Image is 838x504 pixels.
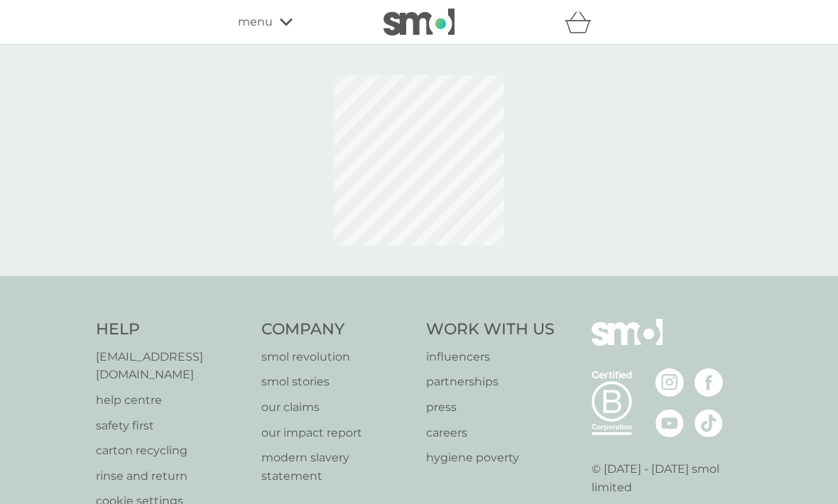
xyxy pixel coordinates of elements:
a: press [426,398,555,417]
img: visit the smol Tiktok page [695,409,723,437]
a: safety first [96,417,247,435]
a: our impact report [261,424,413,442]
img: visit the smol Facebook page [695,368,723,397]
img: visit the smol Youtube page [655,409,684,437]
img: visit the smol Instagram page [655,368,684,397]
a: influencers [426,348,555,366]
div: basket [565,8,600,36]
a: partnerships [426,373,555,391]
a: hygiene poverty [426,449,555,467]
a: carton recycling [96,442,247,460]
a: smol revolution [261,348,413,366]
img: smol [592,319,663,367]
p: © [DATE] - [DATE] smol limited [592,460,743,496]
a: modern slavery statement [261,449,413,485]
h4: Help [96,319,247,341]
a: smol stories [261,373,413,391]
span: menu [238,13,273,31]
a: help centre [96,391,247,410]
a: rinse and return [96,467,247,486]
h4: Company [261,319,413,341]
a: careers [426,424,555,442]
a: [EMAIL_ADDRESS][DOMAIN_NAME] [96,348,247,384]
img: smol [383,9,455,35]
a: our claims [261,398,413,417]
h4: Work With Us [426,319,555,341]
